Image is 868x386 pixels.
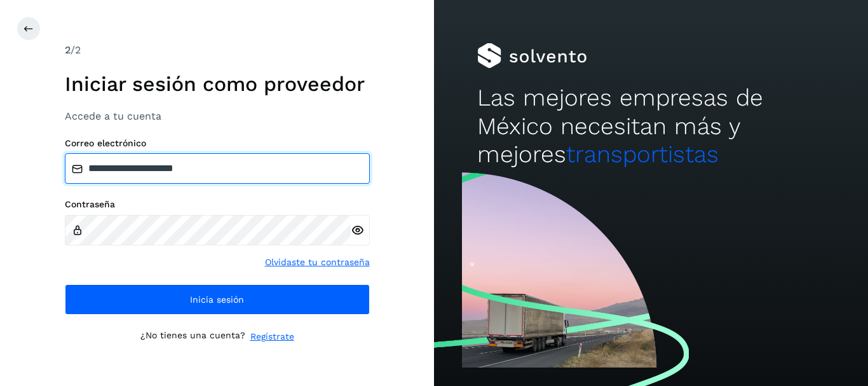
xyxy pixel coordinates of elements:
p: ¿No tienes una cuenta? [140,330,245,343]
label: Contraseña [65,199,370,210]
span: Inicia sesión [190,295,244,304]
button: Inicia sesión [65,284,370,315]
a: Olvidaste tu contraseña [265,256,370,269]
a: Regístrate [250,330,294,343]
span: 2 [65,44,71,56]
h2: Las mejores empresas de México necesitan más y mejores [477,84,824,169]
span: transportistas [566,141,719,168]
label: Correo electrónico [65,138,370,149]
h3: Accede a tu cuenta [65,110,370,122]
h1: Iniciar sesión como proveedor [65,72,370,96]
div: /2 [65,43,370,58]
